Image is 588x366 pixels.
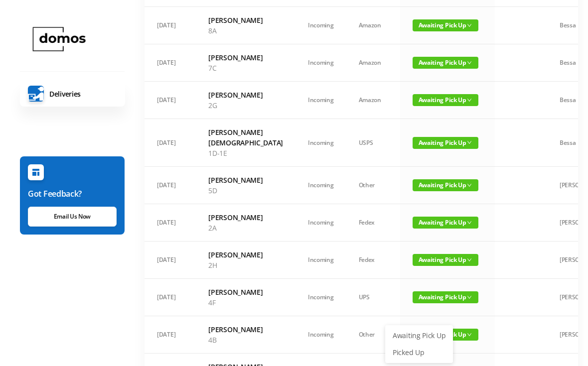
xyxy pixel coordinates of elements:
span: Awaiting Pick Up [413,137,478,149]
i: icon: down [467,23,472,28]
p: 4F [208,297,283,308]
h6: [PERSON_NAME] [208,212,283,223]
span: Awaiting Pick Up [413,94,478,106]
p: 1D-1E [208,148,283,158]
td: USPS [346,119,400,167]
td: Incoming [295,204,346,242]
span: Awaiting Pick Up [413,291,478,303]
span: Awaiting Pick Up [413,217,478,229]
a: Email Us Now [28,207,117,227]
span: Awaiting Pick Up [413,57,478,69]
td: Incoming [295,7,346,44]
i: icon: down [467,220,472,225]
span: Awaiting Pick Up [413,19,478,31]
h6: [PERSON_NAME] [208,52,283,63]
td: Amazon [346,7,400,44]
p: 2A [208,223,283,233]
span: Awaiting Pick Up [413,254,478,266]
a: Picked Up [387,345,451,361]
td: [DATE] [145,119,196,167]
td: [DATE] [145,204,196,242]
td: [DATE] [145,279,196,316]
p: 2G [208,100,283,111]
i: icon: down [467,257,472,262]
td: Incoming [295,82,346,119]
td: Incoming [295,119,346,167]
td: Incoming [295,279,346,316]
td: [DATE] [145,7,196,44]
td: [DATE] [145,167,196,204]
h6: [PERSON_NAME] [208,175,283,185]
td: [DATE] [145,44,196,82]
h6: [PERSON_NAME][DEMOGRAPHIC_DATA] [208,127,283,148]
td: [DATE] [145,82,196,119]
i: icon: down [467,98,472,103]
td: UPS [346,279,400,316]
td: [DATE] [145,316,196,354]
td: Incoming [295,242,346,279]
h6: [PERSON_NAME] [208,15,283,25]
td: Incoming [295,167,346,204]
i: icon: down [467,60,472,65]
i: icon: down [467,332,472,337]
td: Incoming [295,316,346,354]
td: Amazon [346,44,400,82]
td: [DATE] [145,242,196,279]
td: Incoming [295,44,346,82]
h6: [PERSON_NAME] [208,324,283,335]
td: Other [346,167,400,204]
h6: Got Feedback? [28,188,117,200]
p: 5D [208,185,283,196]
td: Other [346,316,400,354]
i: icon: down [467,140,472,145]
span: Awaiting Pick Up [413,179,478,191]
i: icon: down [467,295,472,300]
h6: [PERSON_NAME] [208,249,283,260]
p: 8A [208,25,283,36]
td: Fedex [346,204,400,242]
td: Amazon [346,82,400,119]
h6: [PERSON_NAME] [208,90,283,100]
td: Fedex [346,242,400,279]
p: 7C [208,63,283,73]
p: 4B [208,335,283,345]
a: Awaiting Pick Up [387,328,451,344]
i: icon: down [467,183,472,188]
p: 2H [208,260,283,270]
a: Deliveries [20,81,125,107]
h6: [PERSON_NAME] [208,287,283,297]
